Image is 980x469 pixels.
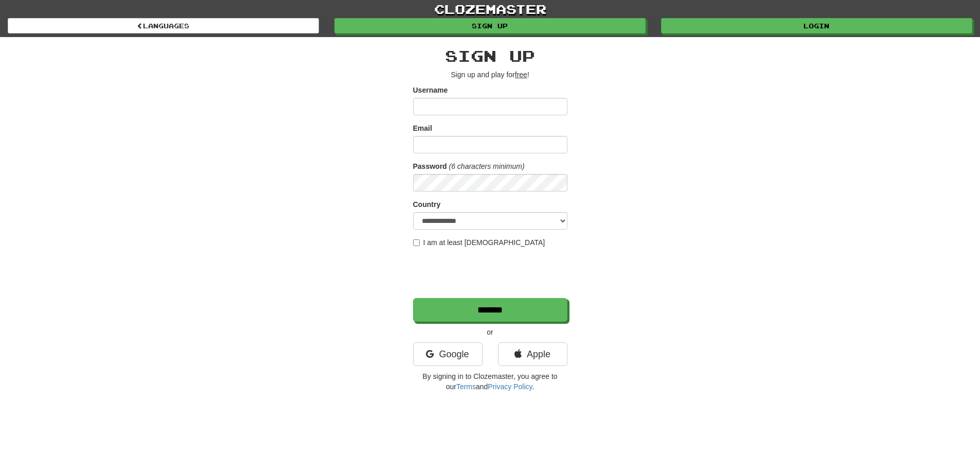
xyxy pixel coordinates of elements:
[449,162,525,170] em: (6 characters minimum)
[413,199,441,210] label: Country
[498,342,567,366] a: Apple
[413,161,447,171] label: Password
[413,70,567,80] p: Sign up and play for !
[413,253,569,293] iframe: reCAPTCHA
[413,239,420,246] input: I am at least [DEMOGRAPHIC_DATA]
[515,71,527,79] u: free
[8,18,319,33] a: Languages
[413,342,483,366] a: Google
[413,47,567,64] h2: Sign up
[488,383,532,391] a: Privacy Policy
[456,383,476,391] a: Terms
[413,237,545,248] label: I am at least [DEMOGRAPHIC_DATA]
[413,123,432,133] label: Email
[413,85,448,95] label: Username
[661,18,972,33] a: Login
[334,18,646,33] a: Sign up
[413,371,567,392] p: By signing in to Clozemaster, you agree to our and .
[413,327,567,337] p: or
